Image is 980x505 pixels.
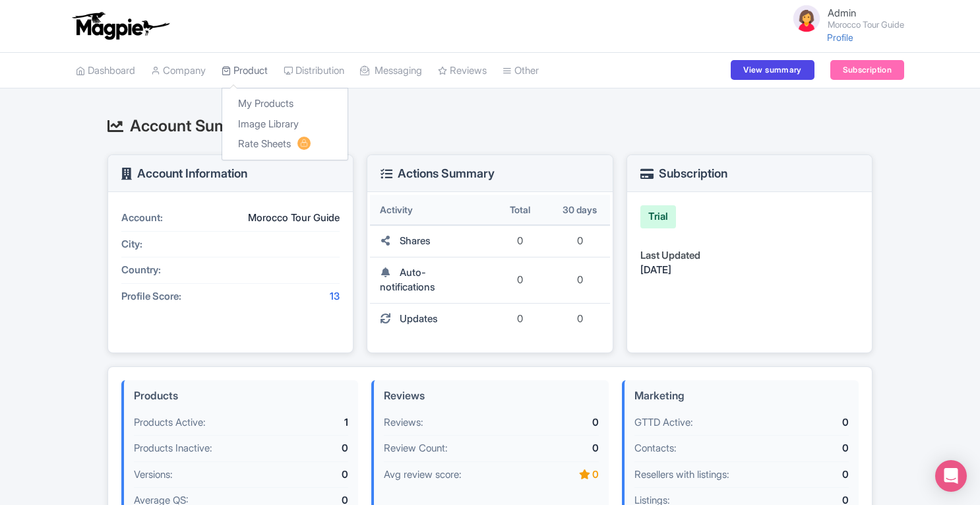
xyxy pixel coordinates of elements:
div: Review Count: [384,441,523,456]
a: Other [503,53,539,89]
a: View summary [731,60,814,80]
div: 0 [273,441,348,456]
a: Rate Sheets [222,134,348,154]
span: Shares [400,234,431,247]
div: Last Updated [640,248,859,263]
div: Account: [121,211,220,226]
a: Product [222,53,268,89]
div: Profile Score: [121,289,220,304]
div: 0 [524,415,599,430]
a: Dashboard [76,53,135,89]
div: [DATE] [640,263,859,278]
div: Resellers with listings: [634,467,774,483]
a: Profile [827,32,853,43]
div: Reviews: [384,415,523,430]
a: Subscription [830,60,904,80]
td: 0 [490,257,550,304]
div: Versions: [134,467,273,483]
div: Trial [640,205,676,228]
h3: Actions Summary [381,167,495,180]
span: Auto-notifications [380,266,435,294]
a: Company [151,53,206,89]
td: 0 [490,226,550,257]
span: 0 [577,273,583,286]
div: 0 [774,415,849,430]
div: Morocco Tour Guide [220,211,340,226]
h4: Marketing [634,390,849,402]
th: 30 days [550,195,610,226]
div: Contacts: [634,441,774,456]
h4: Products [134,390,348,402]
div: 1 [273,415,348,430]
div: 0 [524,467,599,483]
span: Admin [828,7,856,19]
span: 0 [577,312,583,325]
div: 0 [524,441,599,456]
a: Image Library [222,114,348,135]
h3: Subscription [640,167,727,180]
h3: Account Information [121,167,247,180]
th: Total [490,195,550,226]
a: Distribution [284,53,344,89]
a: Messaging [360,53,422,89]
a: My Products [222,94,348,114]
img: avatar_key_member-9c1dde93af8b07d7383eb8b5fb890c87.png [791,3,822,34]
div: GTTD Active: [634,415,774,430]
a: Reviews [438,53,487,89]
div: 13 [220,289,340,304]
div: Open Intercom Messenger [935,460,967,492]
span: Updates [400,312,438,325]
h2: Account Summary Dashboard [107,118,873,135]
h4: Reviews [384,390,598,402]
small: Morocco Tour Guide [828,20,904,29]
td: 0 [490,304,550,335]
img: logo-ab69f6fb50320c5b225c76a69d11143b.png [69,11,171,40]
div: Country: [121,263,220,278]
a: Admin Morocco Tour Guide [783,3,904,34]
div: Products Inactive: [134,441,273,456]
th: Activity [370,195,490,226]
div: 0 [774,467,849,483]
div: Products Active: [134,415,273,430]
div: 0 [774,441,849,456]
span: 0 [577,234,583,247]
div: 0 [273,467,348,483]
div: Avg review score: [384,467,523,483]
div: City: [121,237,220,252]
